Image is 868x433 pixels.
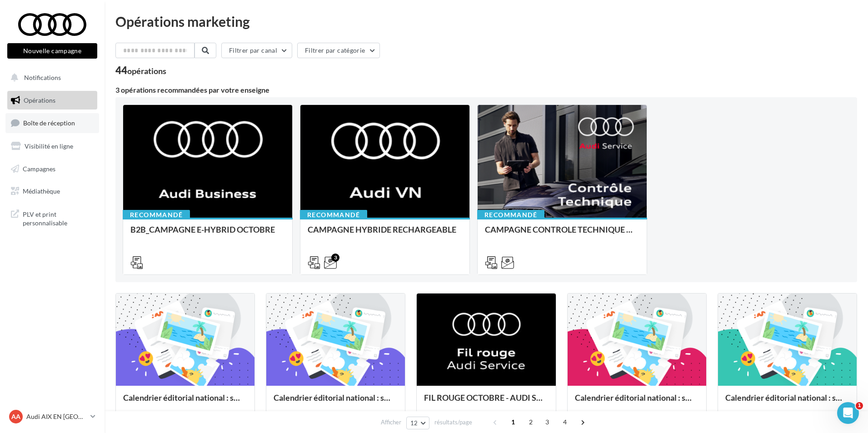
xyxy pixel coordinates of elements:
[221,43,292,58] button: Filtrer par canal
[331,254,339,262] div: 3
[130,225,285,243] div: B2B_CAMPAGNE E-HYBRID OCTOBRE
[424,393,548,411] div: FIL ROUGE OCTOBRE - AUDI SERVICE
[127,67,166,75] div: opérations
[25,142,73,150] span: Visibilité en ligne
[123,210,190,220] div: Recommandé
[434,418,472,427] span: résultats/page
[5,113,99,133] a: Boîte de réception
[837,402,859,424] iframe: Intercom live chat
[23,208,94,228] span: PLV et print personnalisable
[26,412,87,421] p: Audi AIX EN [GEOGRAPHIC_DATA]
[115,15,857,28] div: Opérations marketing
[297,43,380,58] button: Filtrer par catégorie
[410,419,418,427] span: 12
[381,418,401,427] span: Afficher
[115,65,166,75] div: 44
[23,119,75,127] span: Boîte de réception
[477,210,544,220] div: Recommandé
[308,225,462,243] div: CAMPAGNE HYBRIDE RECHARGEABLE
[540,415,554,429] span: 3
[24,74,61,81] span: Notifications
[5,204,99,231] a: PLV et print personnalisable
[23,164,55,172] span: Campagnes
[5,159,99,179] a: Campagnes
[7,408,97,425] a: AA Audi AIX EN [GEOGRAPHIC_DATA]
[7,43,97,59] button: Nouvelle campagne
[5,68,95,87] button: Notifications
[524,415,538,429] span: 2
[5,91,99,110] a: Opérations
[274,393,398,411] div: Calendrier éditorial national : semaine du 29.09 au 05.10
[115,86,857,94] div: 3 opérations recommandées par votre enseigne
[11,412,20,421] span: AA
[575,393,699,411] div: Calendrier éditorial national : semaine du 22.09 au 28.09
[558,415,572,429] span: 4
[856,402,863,409] span: 1
[5,137,99,156] a: Visibilité en ligne
[23,187,60,195] span: Médiathèque
[300,210,367,220] div: Recommandé
[24,96,55,104] span: Opérations
[123,393,247,411] div: Calendrier éditorial national : semaine du 06.10 au 12.10
[5,182,99,201] a: Médiathèque
[725,393,849,411] div: Calendrier éditorial national : semaine du 15.09 au 21.09
[485,225,639,243] div: CAMPAGNE CONTROLE TECHNIQUE 25€ OCTOBRE
[406,417,429,429] button: 12
[506,415,520,429] span: 1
